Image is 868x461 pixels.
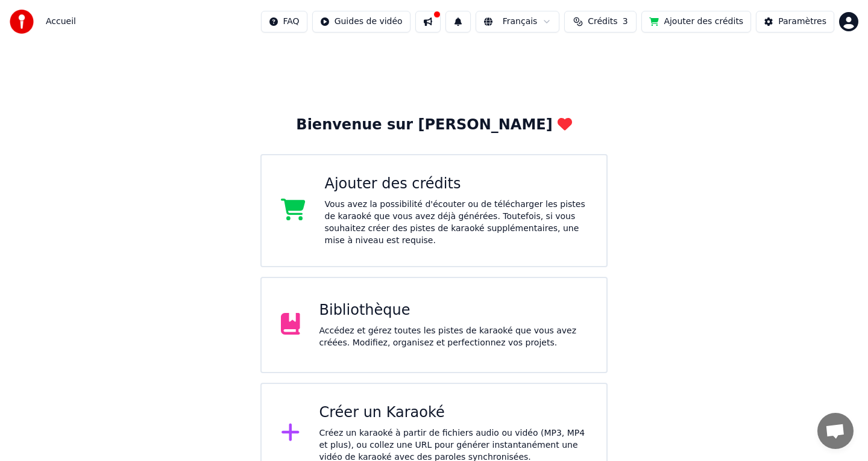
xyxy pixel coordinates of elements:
div: Bibliothèque [319,301,588,320]
button: Crédits3 [564,11,637,32]
span: 3 [623,16,628,28]
div: Vous avez la possibilité d'écouter ou de télécharger les pistes de karaoké que vous avez déjà gén... [325,199,588,247]
a: Ouvrir le chat [817,413,854,449]
div: Créer un Karaoké [319,403,588,422]
button: Guides de vidéo [312,11,410,32]
span: Crédits [588,16,617,28]
nav: breadcrumb [46,16,76,28]
img: youka [10,10,34,34]
button: Paramètres [756,11,834,32]
button: Ajouter des crédits [641,11,751,32]
div: Bienvenue sur [PERSON_NAME] [296,116,571,135]
div: Paramètres [778,16,826,28]
span: Accueil [46,16,76,28]
div: Accédez et gérez toutes les pistes de karaoké que vous avez créées. Modifiez, organisez et perfec... [319,325,588,349]
div: Ajouter des crédits [325,175,588,194]
button: FAQ [261,11,307,32]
